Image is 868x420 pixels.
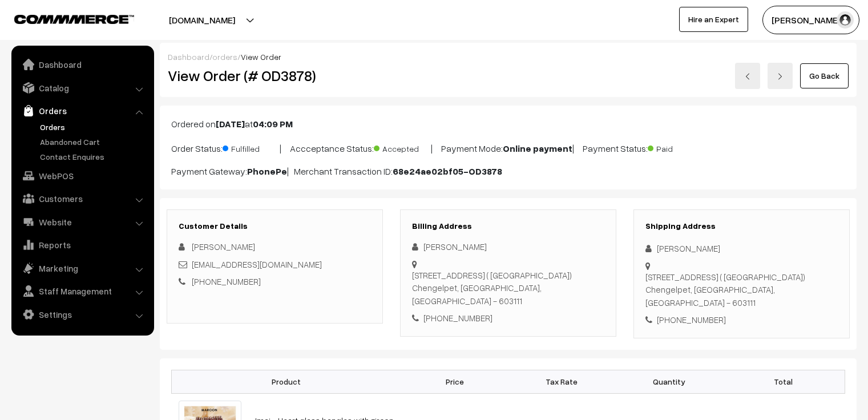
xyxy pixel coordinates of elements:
a: Hire an Expert [679,7,748,32]
span: [PERSON_NAME] [192,241,255,252]
span: Paid [648,140,705,155]
img: right-arrow.png [777,73,784,80]
a: Marketing [14,258,150,278]
button: [PERSON_NAME] [762,6,859,34]
th: Tax Rate [508,370,615,393]
div: [STREET_ADDRESS] ( [GEOGRAPHIC_DATA]) Chengelpet, [GEOGRAPHIC_DATA], [GEOGRAPHIC_DATA] - 603111 [645,270,838,309]
a: Orders [37,121,150,133]
p: Ordered on at [171,117,845,131]
a: Contact Enquires [37,151,150,163]
div: [PERSON_NAME] [412,240,604,253]
a: Dashboard [168,52,209,62]
b: [DATE] [216,118,245,130]
span: View Order [241,52,281,62]
img: user [837,11,854,29]
th: Total [722,370,845,393]
a: Orders [14,100,150,121]
b: Online payment [503,143,572,154]
th: Product [172,370,401,393]
button: [DOMAIN_NAME] [129,6,275,34]
p: Order Status: | Accceptance Status: | Payment Mode: | Payment Status: [171,140,845,155]
h3: Billing Address [412,221,604,231]
div: / / [168,51,849,63]
a: Staff Management [14,281,150,301]
a: Website [14,212,150,232]
a: [EMAIL_ADDRESS][DOMAIN_NAME] [192,259,322,269]
b: 04:09 PM [253,118,293,130]
b: 68e24ae02bf05-OD3878 [393,165,502,177]
h3: Shipping Address [645,221,838,231]
a: Settings [14,304,150,325]
a: Abandoned Cart [37,136,150,148]
a: Customers [14,188,150,209]
span: Fulfilled [223,140,280,155]
img: left-arrow.png [744,73,751,80]
th: Quantity [615,370,722,393]
span: Accepted [374,140,431,155]
p: Payment Gateway: | Merchant Transaction ID: [171,164,845,178]
a: WebPOS [14,165,150,186]
a: Go Back [800,63,849,88]
a: [PHONE_NUMBER] [192,276,261,286]
div: [PHONE_NUMBER] [645,313,838,326]
h3: Customer Details [179,221,371,231]
a: Dashboard [14,54,150,75]
b: PhonePe [247,165,287,177]
img: COMMMERCE [14,15,134,23]
a: Catalog [14,78,150,98]
div: [STREET_ADDRESS] ( [GEOGRAPHIC_DATA]) Chengelpet, [GEOGRAPHIC_DATA], [GEOGRAPHIC_DATA] - 603111 [412,269,604,308]
div: [PERSON_NAME] [645,242,838,255]
a: Reports [14,235,150,255]
th: Price [401,370,508,393]
a: orders [212,52,237,62]
a: COMMMERCE [14,11,114,25]
div: [PHONE_NUMBER] [412,312,604,325]
h2: View Order (# OD3878) [168,67,383,84]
